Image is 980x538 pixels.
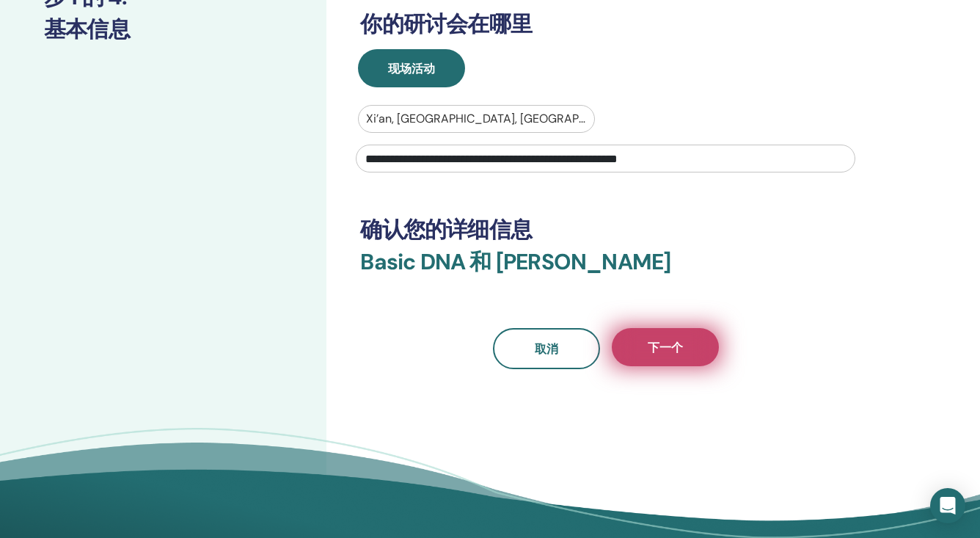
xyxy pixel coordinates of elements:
[360,217,851,243] h3: 确认您的详细信息
[930,488,965,523] div: Open Intercom Messenger
[360,11,851,37] h3: 你的研讨会在哪里
[493,328,600,369] a: 取消
[388,61,435,76] span: 现场活动
[358,49,465,87] button: 现场活动
[648,340,683,355] span: 下一个
[360,249,851,293] h3: Basic DNA 和 [PERSON_NAME]
[612,328,719,366] button: 下一个
[535,341,558,357] span: 取消
[44,16,282,43] h3: 基本信息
